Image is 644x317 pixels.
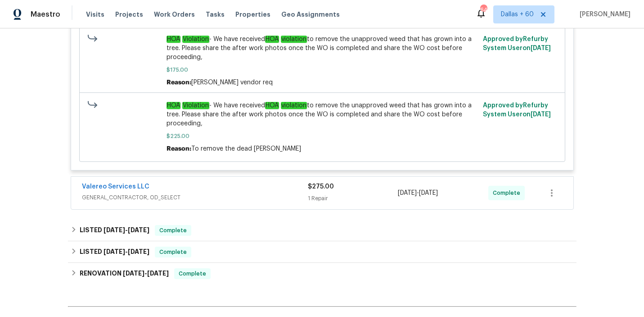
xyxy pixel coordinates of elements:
[128,248,149,255] span: [DATE]
[82,184,149,190] a: Valereo Services LLC
[167,101,477,128] span: - We have received to remove the unapproved weed that has grown into a tree. Please share the aft...
[104,248,125,255] span: [DATE]
[182,102,209,109] em: Violation
[167,132,477,141] span: $225.00
[82,193,308,202] span: GENERAL_CONTRACTOR, OD_SELECT
[80,268,169,279] h6: RENOVATION
[68,263,576,285] div: RENOVATION [DATE]-[DATE]Complete
[123,270,144,276] span: [DATE]
[493,188,524,198] span: Complete
[115,10,143,19] span: Projects
[68,241,576,263] div: LISTED [DATE]-[DATE]Complete
[104,227,125,233] span: [DATE]
[156,226,190,235] span: Complete
[235,10,270,19] span: Properties
[419,190,438,196] span: [DATE]
[80,225,149,236] h6: LISTED
[167,35,477,62] span: - We have received to remove the unapproved weed that has grown into a tree. Please share the aft...
[483,102,551,118] span: Approved by Refurby System User on
[147,270,169,276] span: [DATE]
[398,190,417,196] span: [DATE]
[80,247,149,257] h6: LISTED
[308,194,398,203] div: 1 Repair
[167,36,180,43] em: HOA
[154,10,195,19] span: Work Orders
[167,65,477,74] span: $175.00
[308,184,334,190] span: $275.00
[156,248,190,257] span: Complete
[128,227,149,233] span: [DATE]
[175,269,210,278] span: Complete
[191,146,301,152] span: To remove the dead [PERSON_NAME]
[206,11,225,18] span: Tasks
[265,36,279,43] em: HOA
[265,102,279,109] em: HOA
[68,220,576,241] div: LISTED [DATE]-[DATE]Complete
[398,188,438,198] span: -
[86,10,104,19] span: Visits
[123,270,169,276] span: -
[182,36,209,43] em: Violation
[167,146,191,152] span: Reason:
[167,102,180,109] em: HOA
[281,102,307,109] em: violation
[104,248,149,255] span: -
[531,45,551,51] span: [DATE]
[576,10,630,19] span: [PERSON_NAME]
[531,111,551,118] span: [DATE]
[281,10,340,19] span: Geo Assignments
[483,36,551,51] span: Approved by Refurby System User on
[167,79,191,86] span: Reason:
[501,10,534,19] span: Dallas + 60
[191,79,273,86] span: [PERSON_NAME] vendor req
[281,36,307,43] em: violation
[31,10,60,19] span: Maestro
[104,227,149,233] span: -
[480,5,486,14] div: 640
